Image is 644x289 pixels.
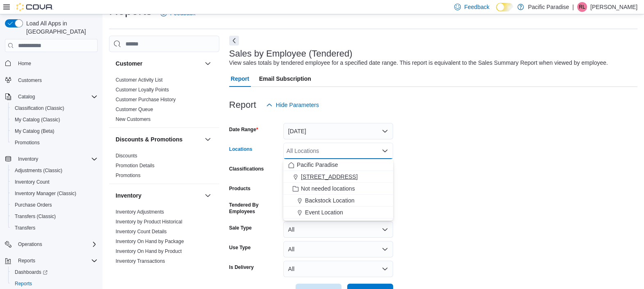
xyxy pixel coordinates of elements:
a: Reports [11,279,35,289]
span: Customer Queue [116,106,153,113]
button: Inventory Manager (Classic) [8,188,101,199]
h3: Report [229,100,256,110]
button: Operations [2,239,101,250]
span: Classification (Classic) [11,103,98,113]
a: Promotions [116,173,141,178]
button: Purchase Orders [8,199,101,211]
a: Dashboards [11,267,51,277]
span: Home [18,60,31,67]
p: | [572,2,574,12]
p: [PERSON_NAME] [590,2,637,12]
span: Classification (Classic) [15,105,64,112]
span: Hide Parameters [276,101,319,109]
span: Dashboards [11,267,98,277]
span: Backstock Location [305,196,355,205]
span: Discounts [116,152,137,159]
span: Dashboards [15,269,48,275]
button: Customer [116,59,201,68]
span: Inventory [15,154,98,164]
button: Pacific Paradise [283,159,393,171]
a: Customer Purchase History [116,97,176,102]
a: Discounts [116,153,137,159]
button: Not needed locations [283,183,393,195]
a: Package Details [116,268,151,274]
button: All [283,241,393,257]
img: Cova [16,3,53,11]
button: Promotions [8,137,101,148]
button: Catalog [15,92,38,102]
span: Load All Apps in [GEOGRAPHIC_DATA] [23,19,98,36]
button: My Catalog (Classic) [8,114,101,125]
label: Tendered By Employees [229,202,280,215]
span: Transfers [15,225,35,231]
a: Inventory by Product Historical [116,219,182,225]
button: Next [229,36,239,46]
a: Inventory Manager (Classic) [11,189,80,198]
span: RL [579,2,585,12]
button: Close list of options [382,148,388,154]
button: Inventory [2,153,101,165]
span: Inventory On Hand by Package [116,238,184,245]
span: Reports [18,257,35,264]
a: Inventory Adjustments [116,209,164,215]
span: Promotions [11,138,98,148]
button: My Catalog (Beta) [8,125,101,137]
span: Package Details [116,268,151,274]
span: Report [231,71,249,87]
span: [STREET_ADDRESS] [301,173,357,181]
a: Dashboards [8,266,101,278]
span: Reports [15,256,98,266]
button: Adjustments (Classic) [8,165,101,176]
div: Discounts & Promotions [109,151,219,184]
span: New Customers [116,116,150,123]
a: Promotion Details [116,163,155,168]
span: Promotions [116,172,141,179]
span: Inventory Manager (Classic) [11,189,98,198]
a: Inventory Transactions [116,258,165,264]
span: Purchase Orders [15,202,52,208]
a: Promotions [11,138,43,148]
span: Catalog [15,92,98,102]
label: Is Delivery [229,264,254,271]
a: Transfers [11,223,39,233]
button: Discounts & Promotions [116,135,201,143]
a: Inventory On Hand by Product [116,248,182,254]
span: Email Subscription [259,71,311,87]
h3: Customer [116,59,142,68]
p: Pacific Paradise [528,2,569,12]
button: Hide Parameters [263,97,322,113]
span: Inventory On Hand by Product [116,248,182,255]
label: Sale Type [229,225,252,231]
button: Discounts & Promotions [203,134,213,144]
span: My Catalog (Beta) [15,128,55,134]
a: Inventory On Hand by Package [116,239,184,244]
button: Inventory Count [8,176,101,188]
a: Transfers (Classic) [11,212,59,221]
button: Transfers (Classic) [8,211,101,222]
button: [STREET_ADDRESS] [283,171,393,183]
label: Products [229,185,250,192]
button: Inventory [203,191,213,200]
span: Catalog [18,93,35,100]
h3: Sales by Employee (Tendered) [229,49,353,59]
span: Inventory Adjustments [116,209,164,215]
button: All [283,221,393,238]
a: Adjustments (Classic) [11,166,66,175]
button: [DATE] [283,123,393,139]
a: Customer Loyalty Points [116,87,169,93]
button: Backstock Location [283,195,393,207]
span: Transfers [11,223,98,233]
button: Home [2,57,101,69]
button: Reports [15,256,39,266]
span: Not needed locations [301,184,355,193]
button: Reports [2,255,101,266]
span: Customer Loyalty Points [116,86,169,93]
label: Use Type [229,244,250,251]
a: New Customers [116,116,150,122]
h3: Discounts & Promotions [116,135,182,143]
button: Event Location [283,207,393,218]
span: Reports [15,280,32,287]
span: Inventory by Product Historical [116,218,182,225]
a: My Catalog (Classic) [11,115,64,125]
